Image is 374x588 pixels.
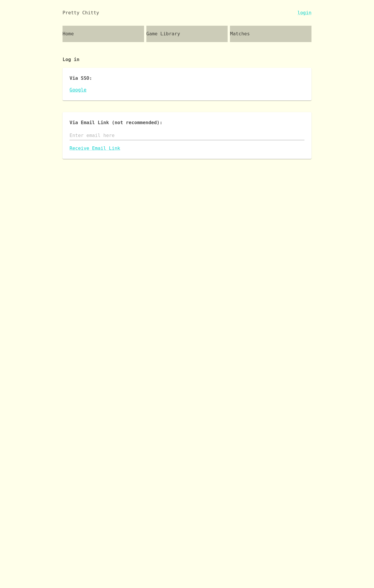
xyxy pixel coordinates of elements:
[63,9,99,16] div: Pretty Chitty
[230,26,311,42] a: Matches
[70,75,304,82] p: Via SSO:
[146,26,228,42] a: Game Library
[70,131,304,140] input: Enter email here
[70,119,304,126] p: Via Email Link (not recommended):
[70,86,304,93] a: Google
[63,26,144,42] a: Home
[297,9,311,16] a: login
[70,145,304,152] a: Receive Email Link
[63,47,311,68] p: Log in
